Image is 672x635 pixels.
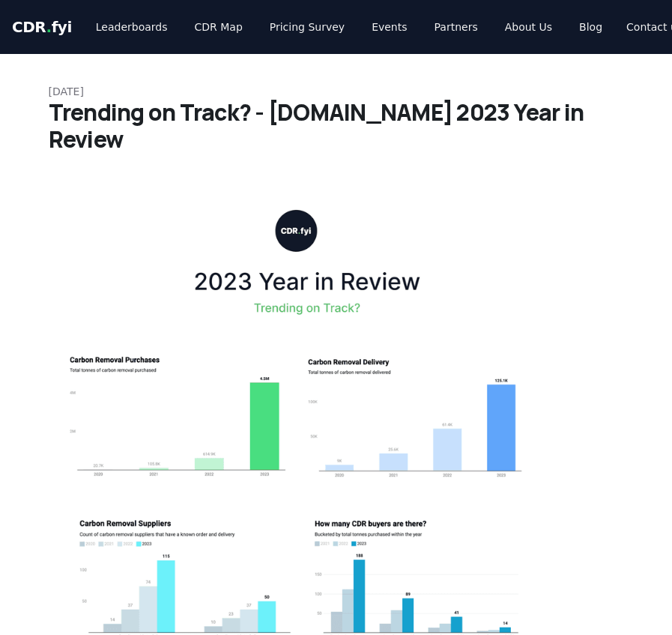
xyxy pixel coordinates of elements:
[567,13,614,40] a: Blog
[360,13,419,40] a: Events
[183,13,255,40] a: CDR Map
[258,13,357,40] a: Pricing Survey
[493,13,564,40] a: About Us
[84,13,614,40] nav: Main
[49,84,624,99] p: [DATE]
[423,13,490,40] a: Partners
[12,16,72,37] a: CDR.fyi
[84,13,180,40] a: Leaderboards
[46,18,52,36] span: .
[49,99,624,153] h1: Trending on Track? - [DOMAIN_NAME] 2023 Year in Review
[12,18,72,36] span: CDR fyi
